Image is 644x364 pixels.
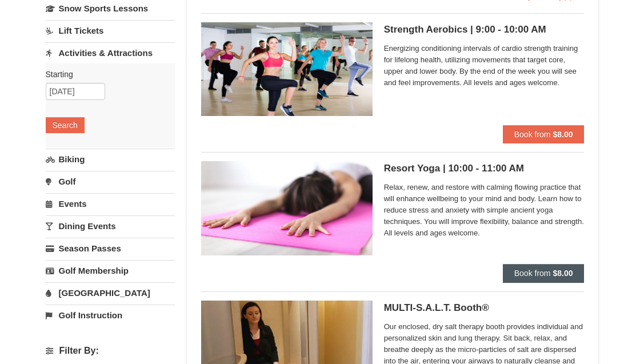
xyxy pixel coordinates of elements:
button: Book from $8.00 [503,125,585,143]
a: Lift Tickets [46,20,175,41]
a: [GEOGRAPHIC_DATA] [46,282,175,303]
a: Activities & Attractions [46,42,175,63]
span: Book from [514,130,551,139]
h5: Strength Aerobics | 9:00 - 10:00 AM [384,24,585,35]
a: Dining Events [46,215,175,237]
h4: Filter By: [46,346,175,356]
button: Book from $8.00 [503,264,585,282]
a: Biking [46,149,175,170]
button: Search [46,117,85,133]
span: Energizing conditioning intervals of cardio strength training for lifelong health, utilizing move... [384,43,585,89]
span: Relax, renew, and restore with calming flowing practice that will enhance wellbeing to your mind ... [384,182,585,239]
a: Golf Instruction [46,305,175,326]
a: Events [46,193,175,214]
strong: $8.00 [553,130,573,139]
span: Book from [514,269,551,278]
h5: MULTI-S.A.L.T. Booth® [384,302,585,314]
strong: $8.00 [553,269,573,278]
a: Golf Membership [46,260,175,281]
h5: Resort Yoga | 10:00 - 11:00 AM [384,163,585,174]
img: 6619873-740-369cfc48.jpeg [201,161,373,255]
a: Season Passes [46,238,175,259]
a: Golf [46,171,175,192]
img: 6619873-743-43c5cba0.jpeg [201,22,373,116]
label: Starting [46,69,167,80]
